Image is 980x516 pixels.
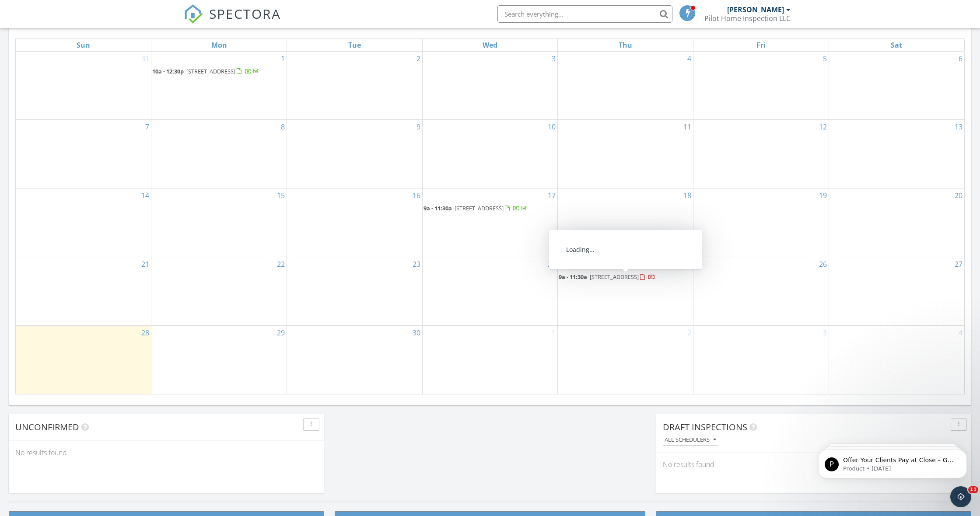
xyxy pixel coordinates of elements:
[140,257,151,271] a: Go to September 21, 2025
[558,120,693,188] td: Go to September 11, 2025
[558,52,693,120] td: Go to September 4, 2025
[617,39,634,51] a: Thursday
[16,52,151,120] td: Go to August 31, 2025
[481,39,499,51] a: Wednesday
[151,188,287,257] td: Go to September 15, 2025
[682,188,693,202] a: Go to September 18, 2025
[727,5,784,14] div: [PERSON_NAME]
[287,257,422,326] td: Go to September 23, 2025
[953,188,964,202] a: Go to September 20, 2025
[550,52,557,66] a: Go to September 3, 2025
[423,204,452,212] span: 9a - 11:30a
[411,326,422,340] a: Go to September 30, 2025
[550,326,557,340] a: Go to October 1, 2025
[558,188,693,257] td: Go to September 18, 2025
[950,486,971,507] iframe: Intercom live chat
[16,120,151,188] td: Go to September 7, 2025
[957,326,964,340] a: Go to October 4, 2025
[151,257,287,326] td: Go to September 22, 2025
[455,204,504,212] span: [STREET_ADDRESS]
[686,52,693,66] a: Go to September 4, 2025
[686,326,693,340] a: Go to October 2, 2025
[423,203,557,214] a: 9a - 11:30a [STREET_ADDRESS]
[152,67,184,75] span: 10a - 12:30p
[287,52,422,120] td: Go to September 2, 2025
[184,4,203,24] img: The Best Home Inspection Software - Spectora
[821,52,829,66] a: Go to September 5, 2025
[546,257,557,271] a: Go to September 24, 2025
[422,52,558,120] td: Go to September 3, 2025
[287,326,422,394] td: Go to September 30, 2025
[186,67,235,75] span: [STREET_ADDRESS]
[590,273,639,281] span: [STREET_ADDRESS]
[829,120,964,188] td: Go to September 13, 2025
[9,441,324,464] div: No results found
[15,421,79,433] span: Unconfirmed
[275,257,287,271] a: Go to September 22, 2025
[953,120,964,134] a: Go to September 13, 2025
[422,326,558,394] td: Go to October 1, 2025
[805,431,980,492] iframe: Intercom notifications message
[415,120,422,134] a: Go to September 9, 2025
[693,257,829,326] td: Go to September 26, 2025
[275,326,287,340] a: Go to September 29, 2025
[16,326,151,394] td: Go to September 28, 2025
[151,52,287,120] td: Go to September 1, 2025
[422,257,558,326] td: Go to September 24, 2025
[558,326,693,394] td: Go to October 2, 2025
[279,120,287,134] a: Go to September 8, 2025
[151,326,287,394] td: Go to September 29, 2025
[184,12,281,30] a: SPECTORA
[16,257,151,326] td: Go to September 21, 2025
[968,486,978,493] span: 11
[16,188,151,257] td: Go to September 14, 2025
[829,52,964,120] td: Go to September 6, 2025
[704,14,791,23] div: Pilot Home Inspection LLC
[817,257,829,271] a: Go to September 26, 2025
[889,39,904,51] a: Saturday
[559,273,587,281] span: 9a - 11:30a
[287,120,422,188] td: Go to September 9, 2025
[663,434,718,446] button: All schedulers
[411,188,422,202] a: Go to September 16, 2025
[140,326,151,340] a: Go to September 28, 2025
[140,188,151,202] a: Go to September 14, 2025
[665,437,716,443] div: All schedulers
[497,5,672,23] input: Search everything...
[38,25,151,189] span: Offer Your Clients Pay at Close – Get Early Access Pay at Close (PAC) lets your clients defer ins...
[559,273,655,281] a: 9a - 11:30a [STREET_ADDRESS]
[423,204,528,212] a: 9a - 11:30a [STREET_ADDRESS]
[829,257,964,326] td: Go to September 27, 2025
[957,52,964,66] a: Go to September 6, 2025
[275,188,287,202] a: Go to September 15, 2025
[152,67,260,75] a: 10a - 12:30p [STREET_ADDRESS]
[682,120,693,134] a: Go to September 11, 2025
[422,120,558,188] td: Go to September 10, 2025
[75,39,92,51] a: Sunday
[693,326,829,394] td: Go to October 3, 2025
[546,188,557,202] a: Go to September 17, 2025
[817,120,829,134] a: Go to September 12, 2025
[821,326,829,340] a: Go to October 3, 2025
[817,188,829,202] a: Go to September 19, 2025
[693,52,829,120] td: Go to September 5, 2025
[559,272,692,282] a: 9a - 11:30a [STREET_ADDRESS]
[346,39,363,51] a: Tuesday
[693,188,829,257] td: Go to September 19, 2025
[140,52,151,66] a: Go to August 31, 2025
[143,120,151,134] a: Go to September 7, 2025
[829,326,964,394] td: Go to October 4, 2025
[558,257,693,326] td: Go to September 25, 2025
[682,257,693,271] a: Go to September 25, 2025
[411,257,422,271] a: Go to September 23, 2025
[656,453,971,476] div: No results found
[415,52,422,66] a: Go to September 2, 2025
[829,188,964,257] td: Go to September 20, 2025
[38,34,151,42] p: Message from Product, sent 6w ago
[151,120,287,188] td: Go to September 8, 2025
[953,257,964,271] a: Go to September 27, 2025
[693,120,829,188] td: Go to September 12, 2025
[755,39,767,51] a: Friday
[546,120,557,134] a: Go to September 10, 2025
